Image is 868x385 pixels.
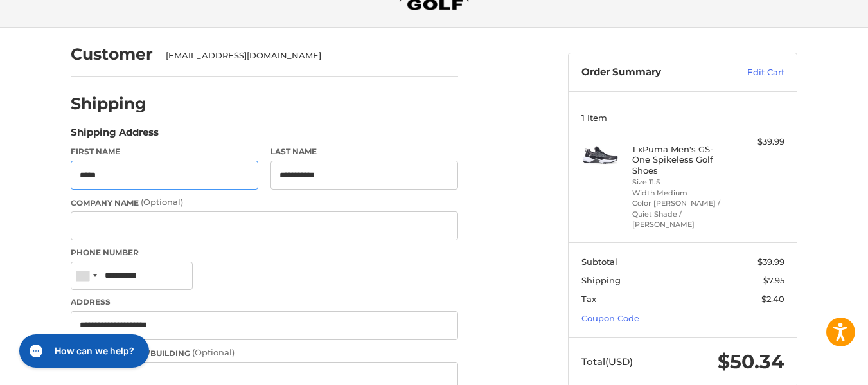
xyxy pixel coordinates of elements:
[192,347,235,357] small: (Optional)
[71,146,258,157] label: First Name
[13,330,153,372] iframe: Gorgias live chat messenger
[71,44,153,64] h2: Customer
[581,66,720,79] h3: Order Summary
[71,196,458,209] label: Company Name
[71,346,458,359] label: Apartment/Suite/Building
[581,355,633,368] span: Total (USD)
[632,198,731,230] li: Color [PERSON_NAME] / Quiet Shade / [PERSON_NAME]
[734,136,784,148] div: $39.99
[166,49,446,62] div: [EMAIL_ADDRESS][DOMAIN_NAME]
[71,296,458,308] label: Address
[761,294,784,304] span: $2.40
[718,350,784,373] span: $50.34
[581,313,639,323] a: Coupon Code
[71,94,146,114] h2: Shipping
[141,197,183,207] small: (Optional)
[757,256,784,267] span: $39.99
[71,125,159,146] legend: Shipping Address
[632,144,731,175] h4: 1 x Puma Men's GS-One Spikeless Golf Shoes
[632,188,731,199] li: Width Medium
[581,275,621,285] span: Shipping
[720,66,784,79] a: Edit Cart
[71,247,458,258] label: Phone Number
[581,112,784,123] h3: 1 Item
[581,256,617,267] span: Subtotal
[632,177,731,188] li: Size 11.5
[763,275,784,285] span: $7.95
[270,146,458,157] label: Last Name
[581,294,596,304] span: Tax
